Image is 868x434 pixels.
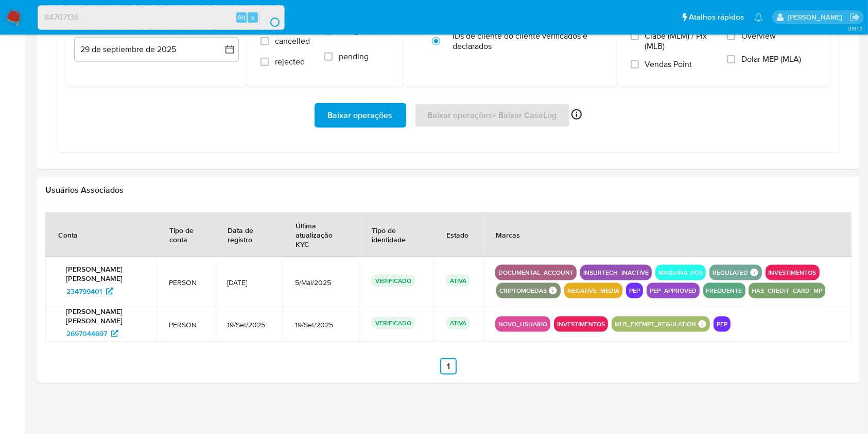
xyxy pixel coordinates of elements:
p: lucas.barboza@mercadolivre.com [788,12,846,22]
a: Notificações [754,13,763,22]
a: Sair [849,12,860,23]
h2: Usuários Associados [45,185,852,195]
input: Pesquise usuários ou casos... [38,11,284,24]
button: search-icon [259,10,281,25]
span: Atalhos rápidos [689,12,744,23]
span: Alt [237,12,246,22]
span: s [251,12,254,22]
span: 3.161.2 [848,24,863,32]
